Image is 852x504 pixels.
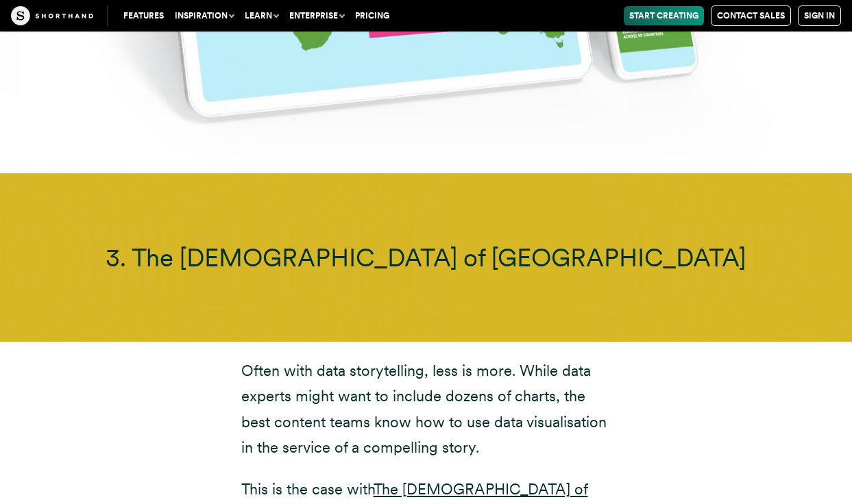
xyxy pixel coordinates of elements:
button: Inspiration [169,6,239,25]
a: Pricing [350,6,395,25]
p: Often with data storytelling, less is more. While data experts might want to include dozens of ch... [241,358,611,461]
button: Learn [239,6,284,25]
a: Contact Sales [711,5,791,26]
img: The Craft [11,6,93,25]
button: Enterprise [284,6,350,25]
a: Start Creating [624,6,704,25]
a: Sign in [798,5,841,26]
span: 3. The [DEMOGRAPHIC_DATA] of [GEOGRAPHIC_DATA] [106,242,746,273]
a: Features [118,6,169,25]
